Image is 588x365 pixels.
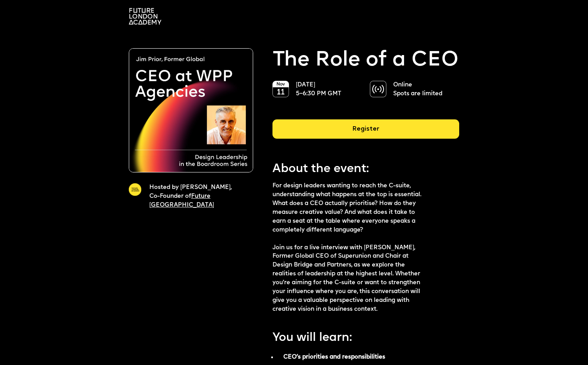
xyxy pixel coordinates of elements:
div: Register [272,119,459,139]
p: Online Spots are limited [393,81,453,98]
img: A logo saying in 3 lines: Future London Academy [129,8,161,25]
p: Hosted by [PERSON_NAME], Co-Founder of [149,183,243,210]
p: For design leaders wanting to reach the C-suite, understanding what happens at the top is essenti... [272,182,424,314]
p: [DATE] 5–6:30 PM GMT [296,81,355,98]
a: Register [272,119,459,145]
strong: CEO’s priorities and responsibilities [283,354,385,360]
img: A yellow circle with Future London Academy logo [129,183,141,196]
p: About the event: [272,161,440,178]
p: You will learn: [272,330,440,347]
p: The Role of a CEO [272,48,459,73]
